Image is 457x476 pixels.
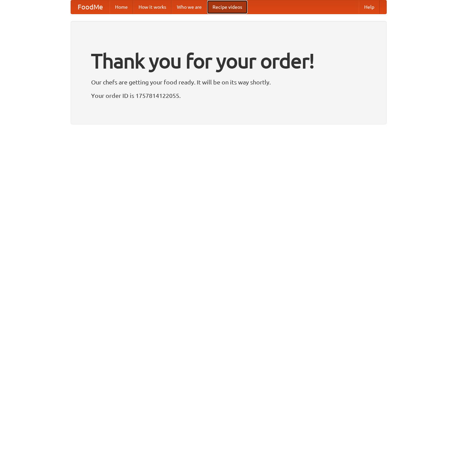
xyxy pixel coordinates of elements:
[359,0,380,14] a: Help
[91,45,366,77] h1: Thank you for your order!
[91,77,366,87] p: Our chefs are getting your food ready. It will be on its way shortly.
[172,0,207,14] a: Who we are
[207,0,247,14] a: Recipe videos
[133,0,172,14] a: How it works
[91,90,366,101] p: Your order ID is 1757814122055.
[110,0,133,14] a: Home
[71,0,110,14] a: FoodMe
